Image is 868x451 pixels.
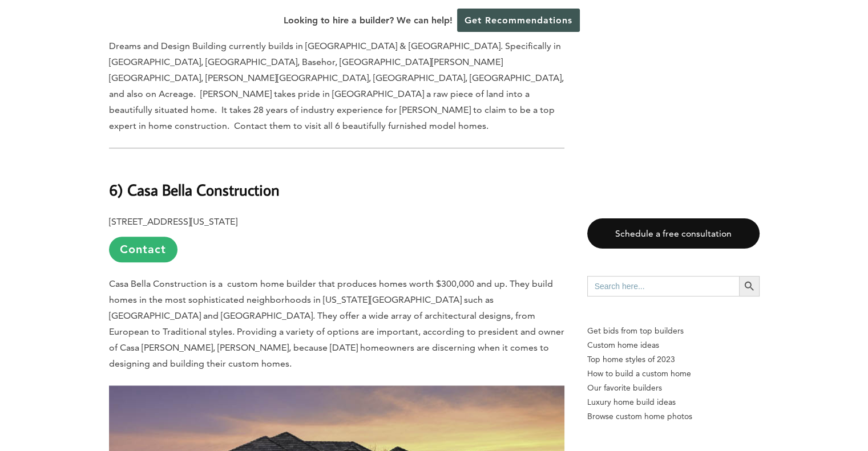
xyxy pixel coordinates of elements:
[109,237,177,262] a: Contact
[587,367,760,381] a: How to build a custom home
[109,278,564,369] span: Casa Bella Construction is a custom home builder that produces homes worth $300,000 and up. They ...
[587,352,760,367] a: Top home styles of 2023
[457,9,580,32] a: Get Recommendations
[109,214,564,262] p: [STREET_ADDRESS][US_STATE]
[587,276,739,296] input: Search here...
[109,38,564,134] p: Dreams and Design Building currently builds in [GEOGRAPHIC_DATA] & [GEOGRAPHIC_DATA]. Specificall...
[587,324,760,338] p: Get bids from top builders
[109,180,280,200] b: 6) Casa Bella Construction
[743,280,756,292] svg: Search
[587,338,760,352] a: Custom home ideas
[587,218,760,249] a: Schedule a free consultation
[587,381,760,395] a: Our favorite builders
[587,409,760,424] a: Browse custom home photos
[587,395,760,409] a: Luxury home build ideas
